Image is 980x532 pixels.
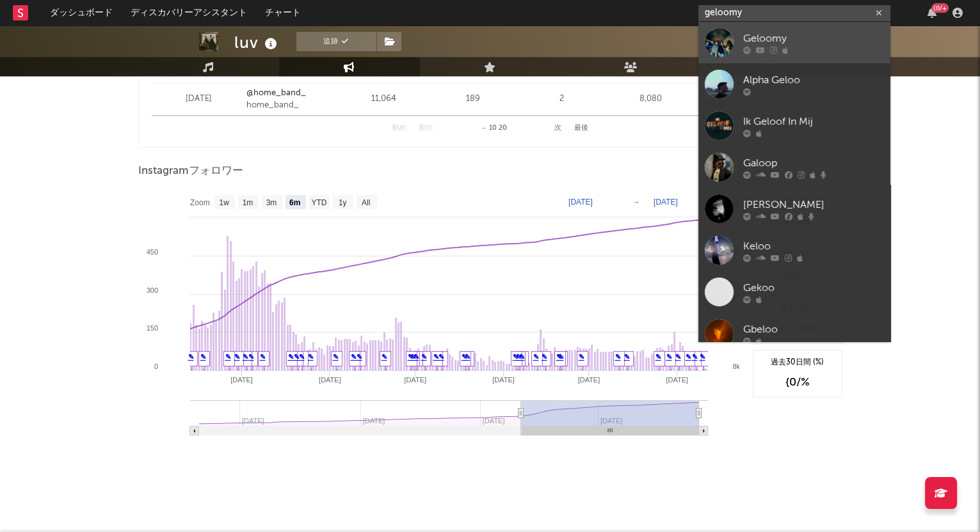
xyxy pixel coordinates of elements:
[200,353,206,361] a: ✎
[931,3,949,13] div: {0/+
[615,353,621,361] a: ✎
[692,353,698,361] a: ✎
[421,353,427,361] a: ✎
[655,353,661,361] a: ✎
[743,280,884,295] div: Gekoo
[698,63,890,105] a: Alpha Geloo
[260,353,266,361] a: ✎
[296,32,376,51] button: 追跡
[732,363,740,370] text: 8k
[698,188,890,230] a: [PERSON_NAME]
[243,353,248,361] a: ✎
[743,72,884,88] div: Alpha Geloo
[433,353,439,361] a: ✎
[516,353,522,361] a: ✎
[698,313,890,354] a: Gbeloo
[743,155,884,171] div: Galoop
[928,8,936,18] button: {0/+
[458,121,529,136] div: 10 20
[760,357,835,368] div: 過去 30 日間 (%)
[234,32,280,53] div: luv
[462,353,467,361] a: ✎
[333,353,339,361] a: ✎
[414,353,419,361] a: ✎
[465,353,470,361] a: ✎
[533,353,539,361] a: ✎
[666,376,688,384] text: [DATE]
[146,248,157,256] text: 450
[492,376,515,384] text: [DATE]
[609,93,692,106] div: 8,080
[246,99,336,112] div: home_band_
[513,353,518,361] a: ✎
[698,271,890,313] a: Gekoo
[675,353,681,361] a: ✎
[520,93,603,106] div: 2
[760,375,835,390] div: {0/%
[361,198,369,207] text: All
[138,164,243,179] span: Instagramフォロワー
[342,93,425,106] div: 11,064
[574,125,588,132] button: 最後
[743,322,884,337] div: Gbeloo
[146,324,157,332] text: 150
[230,376,253,384] text: [DATE]
[743,31,884,46] div: Geloomy
[299,353,305,361] a: ✎
[404,376,426,384] text: [DATE]
[242,198,253,207] text: 1m
[556,353,562,361] a: ✎
[698,5,890,21] input: アーティストを検索
[577,376,600,384] text: [DATE]
[219,198,229,207] text: 1w
[438,353,444,361] a: ✎
[294,353,300,361] a: ✎
[431,93,514,106] div: 189
[225,353,231,361] a: ✎
[154,363,157,370] text: 0
[743,114,884,129] div: Ik Geloof In Mij
[698,22,890,63] a: Geloomy
[700,353,705,361] a: ✎
[698,146,890,188] a: Galoop
[392,125,406,132] button: 初め
[698,105,890,146] a: Ik Geloof In Mij
[248,353,254,361] a: ✎
[158,93,241,106] div: [DATE]
[266,198,277,207] text: 3m
[288,353,294,361] a: ✎
[542,353,547,361] a: ✎
[686,353,691,361] a: ✎
[666,353,672,361] a: ✎
[408,353,414,361] a: ✎
[319,376,341,384] text: [DATE]
[481,125,486,131] span: ～
[146,286,157,294] text: 300
[246,87,306,100] a: @home_band_
[351,353,357,361] a: ✎
[311,198,326,207] text: YTD
[382,353,387,361] a: ✎
[579,353,584,361] a: ✎
[357,353,362,361] a: ✎
[554,125,561,132] button: 次
[289,198,300,207] text: 6m
[624,353,630,361] a: ✎
[743,239,884,254] div: Keloo
[698,230,890,271] a: Keloo
[338,198,346,207] text: 1y
[743,197,884,212] div: [PERSON_NAME]
[654,198,678,207] text: [DATE]
[188,353,194,361] a: ✎
[190,198,210,207] text: Zoom
[234,353,240,361] a: ✎
[419,125,433,132] button: 前の
[308,353,314,361] a: ✎
[568,198,593,207] text: [DATE]
[632,198,640,207] text: →
[519,353,525,361] a: ✎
